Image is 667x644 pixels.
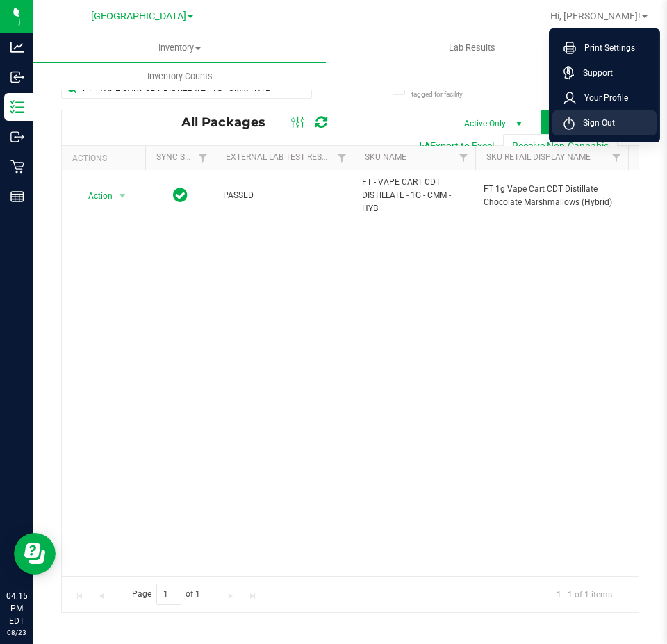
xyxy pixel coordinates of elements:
a: Inventory Counts [33,62,326,91]
iframe: Resource center [14,533,56,575]
span: select [114,186,131,206]
a: Filter [331,146,354,170]
span: In Sync [173,185,188,205]
input: 1 [156,584,181,605]
div: Actions [72,154,140,163]
button: Export to Excel [410,134,503,158]
li: Sign Out [552,110,657,135]
span: FT - VAPE CART CDT DISTILLATE - 1G - CMM - HYB [362,176,467,216]
button: Receive Non-Cannabis [503,134,618,158]
p: 04:15 PM EDT [6,590,27,627]
p: 08/23 [6,627,27,638]
a: Sync Status [156,152,210,162]
inline-svg: Inventory [10,100,24,114]
span: Hi, [PERSON_NAME]! [550,10,641,22]
span: Sign Out [575,116,615,130]
a: Filter [605,146,628,170]
a: Filter [452,146,475,170]
span: Print Settings [576,41,635,55]
inline-svg: Outbound [10,130,24,144]
a: SKU Name [365,152,406,162]
span: Your Profile [576,91,628,105]
a: Lab Results [326,33,618,63]
a: Filter [192,146,215,170]
inline-svg: Inbound [10,70,24,84]
a: Sku Retail Display Name [486,152,591,162]
span: Inventory Counts [129,70,231,83]
span: Page of 1 [120,584,212,605]
a: Support [563,66,651,80]
span: Lab Results [430,42,514,54]
span: [GEOGRAPHIC_DATA] [91,10,186,22]
inline-svg: Retail [10,160,24,174]
inline-svg: Reports [10,190,24,204]
span: 1 - 1 of 1 items [545,584,623,604]
span: PASSED [223,189,345,202]
a: External Lab Test Result [226,152,335,162]
inline-svg: Analytics [10,40,24,54]
span: All Packages [181,115,279,130]
span: Inventory [33,42,326,54]
span: Action [76,186,113,206]
span: Support [575,66,613,80]
a: Inventory [33,33,326,63]
span: FT 1g Vape Cart CDT Distillate Chocolate Marshmallows (Hybrid) [484,183,620,209]
button: Bulk Actions [541,110,618,134]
